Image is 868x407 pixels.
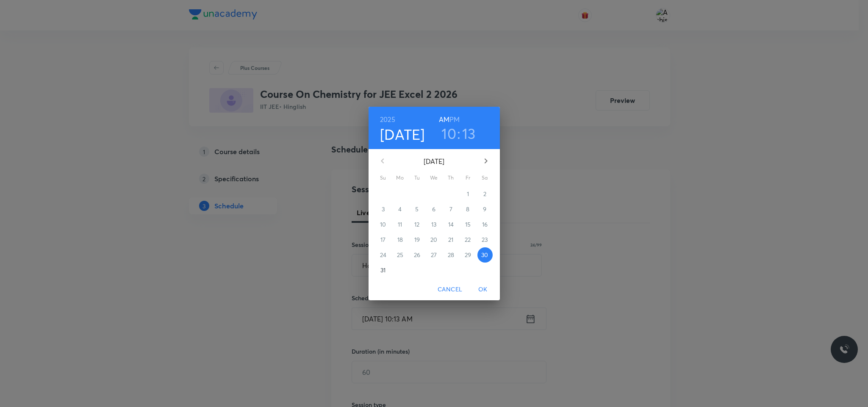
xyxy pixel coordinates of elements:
span: Su [376,174,391,182]
button: PM [449,114,460,125]
p: 31 [380,266,385,274]
span: Mo [393,174,408,182]
span: We [427,174,442,182]
button: 31 [376,263,391,278]
h3: : [457,125,460,142]
button: 2025 [380,114,395,125]
button: OK [469,282,496,297]
span: Sa [477,174,493,182]
span: Tu [410,174,425,182]
button: 13 [462,125,476,142]
span: Fr [460,174,476,182]
button: [DATE] [380,125,425,143]
button: AM [439,114,449,125]
span: Th [444,174,459,182]
button: Cancel [434,282,466,297]
span: Cancel [438,284,462,295]
p: [DATE] [393,156,476,166]
button: 30 [477,247,493,263]
button: 10 [441,125,456,142]
span: OK [473,284,493,295]
p: 30 [481,251,488,259]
